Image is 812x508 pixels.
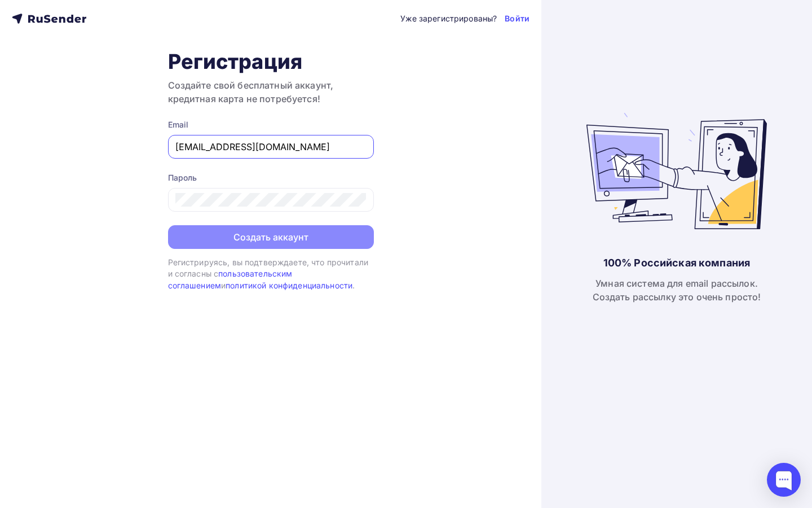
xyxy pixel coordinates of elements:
div: Email [168,119,374,130]
h3: Создайте свой бесплатный аккаунт, кредитная карта не потребуется! [168,78,374,106]
div: Регистрируясь, вы подтверждаете, что прочитали и согласны с и . [168,257,374,291]
div: 100% Российская компания [603,256,750,270]
a: политикой конфиденциальности [226,281,352,290]
h1: Регистрация [168,49,374,74]
a: Войти [505,13,529,24]
div: Умная система для email рассылок. Создать рассылку это очень просто! [593,277,761,304]
div: Уже зарегистрированы? [400,13,497,24]
input: Укажите свой email [175,140,367,154]
div: Пароль [168,172,374,183]
button: Создать аккаунт [168,225,374,249]
a: пользовательским соглашением [168,269,293,290]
